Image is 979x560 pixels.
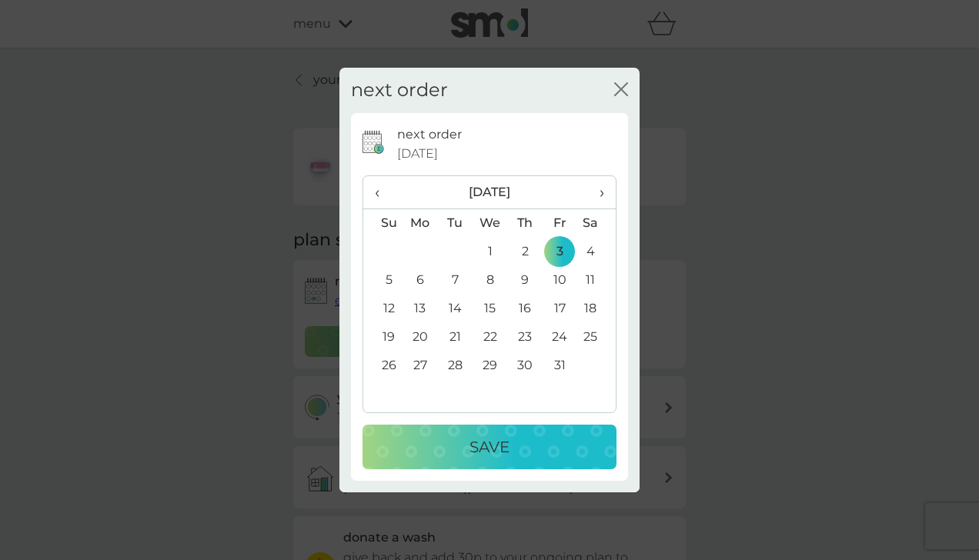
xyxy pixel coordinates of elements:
td: 13 [403,295,438,323]
td: 6 [403,266,438,295]
span: › [589,176,604,208]
th: Fr [543,208,577,238]
td: 23 [508,323,543,352]
td: 3 [543,238,577,266]
th: Sa [577,208,616,238]
td: 8 [473,266,508,295]
td: 20 [403,323,438,352]
span: [DATE] [397,144,438,164]
td: 28 [438,352,473,380]
td: 17 [543,295,577,323]
p: next order [397,125,462,145]
th: Su [363,208,403,238]
td: 4 [577,238,616,266]
td: 30 [508,352,543,380]
button: Save [363,425,616,469]
td: 7 [438,266,473,295]
td: 15 [473,295,508,323]
td: 27 [403,352,438,380]
td: 1 [473,238,508,266]
td: 24 [543,323,577,352]
h2: next order [351,79,448,102]
td: 10 [543,266,577,295]
td: 16 [508,295,543,323]
td: 12 [363,295,403,323]
span: ‹ [375,176,391,208]
td: 29 [473,352,508,380]
td: 25 [577,323,616,352]
td: 5 [363,266,403,295]
th: [DATE] [403,176,577,209]
td: 26 [363,352,403,380]
td: 22 [473,323,508,352]
td: 21 [438,323,473,352]
p: Save [469,435,510,459]
th: We [473,208,508,238]
th: Tu [438,208,473,238]
td: 31 [543,352,577,380]
td: 2 [508,238,543,266]
td: 9 [508,266,543,295]
td: 11 [577,266,616,295]
td: 18 [577,295,616,323]
td: 19 [363,323,403,352]
th: Th [508,208,543,238]
th: Mo [403,208,438,238]
button: close [614,82,628,98]
td: 14 [438,295,473,323]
